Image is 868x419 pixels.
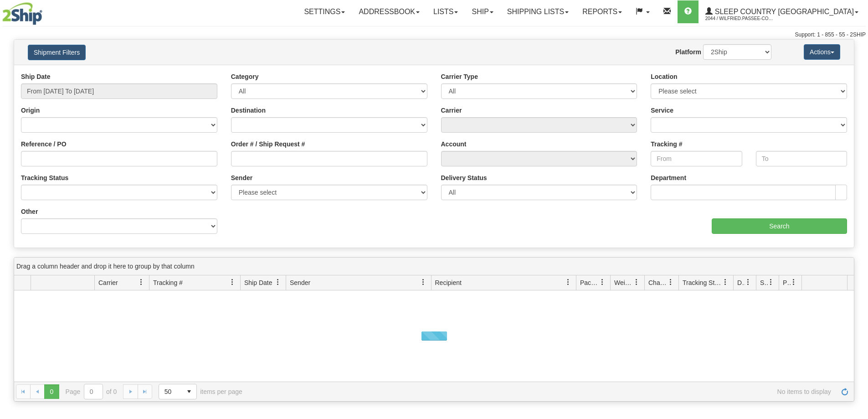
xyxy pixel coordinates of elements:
input: From [651,151,742,166]
label: Service [651,106,673,115]
a: Delivery Status filter column settings [740,274,756,290]
a: Charge filter column settings [663,274,678,290]
a: Carrier filter column settings [134,274,149,290]
span: Packages [580,278,599,287]
label: Platform [675,47,701,57]
label: Tracking Status [21,173,68,182]
span: Tracking Status [683,278,722,287]
a: Pickup Status filter column settings [786,274,801,290]
a: Reports [575,0,629,23]
label: Ship Date [21,72,51,81]
a: Addressbook [352,0,426,23]
button: Actions [804,44,840,60]
img: logo2044.jpg [2,2,42,25]
a: Tracking Status filter column settings [718,274,733,290]
div: Support: 1 - 855 - 55 - 2SHIP [2,31,866,39]
iframe: chat widget [847,163,867,256]
a: Packages filter column settings [595,274,610,290]
span: Tracking # [153,278,183,287]
a: Refresh [837,384,852,399]
label: Location [651,72,677,81]
label: Tracking # [651,140,682,149]
span: Pickup Status [783,278,791,287]
a: Tracking # filter column settings [225,274,240,290]
label: Reference / PO [21,140,67,149]
label: Destination [231,106,266,115]
label: Origin [21,106,40,115]
span: Delivery Status [737,278,745,287]
label: Sender [231,173,252,182]
span: Recipient [435,278,462,287]
span: Sender [290,278,310,287]
label: Department [651,173,686,182]
span: 50 [164,387,176,396]
a: Sleep Country [GEOGRAPHIC_DATA] 2044 / Wilfried.Passee-Coutrin [699,0,865,23]
label: Delivery Status [441,173,487,182]
span: items per page [159,384,242,399]
a: Shipping lists [500,0,575,23]
a: Settings [297,0,352,23]
label: Carrier Type [441,72,478,81]
span: Charge [648,278,668,287]
label: Order # / Ship Request # [231,140,305,149]
label: Account [441,140,467,149]
span: Sleep Country [GEOGRAPHIC_DATA] [713,8,854,16]
a: Ship Date filter column settings [270,274,286,290]
span: Page 0 [44,384,59,399]
span: Page sizes drop down [159,384,197,399]
span: Weight [614,278,633,287]
a: Ship [465,0,500,23]
span: Page of 0 [66,384,117,399]
a: Weight filter column settings [629,274,644,290]
span: 2044 / Wilfried.Passee-Coutrin [705,14,774,23]
span: select [182,384,196,399]
div: grid grouping header [14,258,854,275]
input: To [756,151,847,166]
span: No items to display [255,388,831,395]
label: Carrier [441,106,462,115]
a: Shipment Issues filter column settings [763,274,779,290]
span: Carrier [98,278,118,287]
a: Sender filter column settings [416,274,431,290]
span: Shipment Issues [760,278,768,287]
span: Ship Date [244,278,272,287]
a: Lists [426,0,465,23]
input: Search [712,218,847,234]
a: Recipient filter column settings [560,274,576,290]
label: Other [21,207,38,216]
label: Category [231,72,259,81]
button: Shipment Filters [28,45,86,60]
